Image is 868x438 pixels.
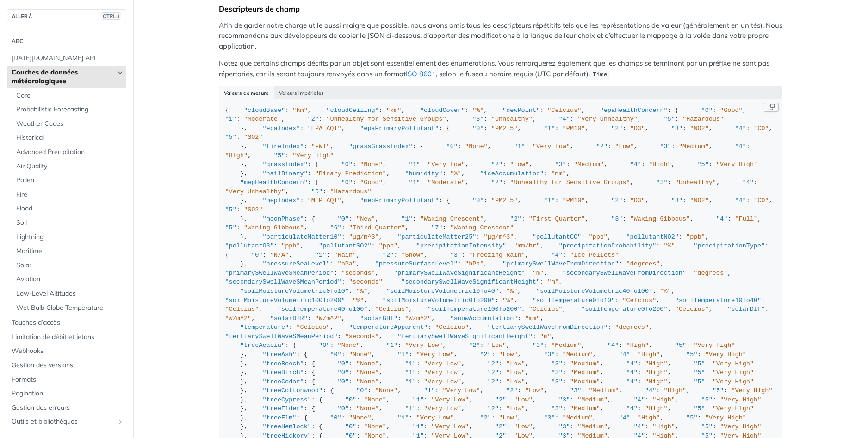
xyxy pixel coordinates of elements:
[563,197,585,204] span: "PM10"
[630,161,641,168] span: "4"
[713,360,754,367] span: "Very High"
[480,170,544,177] span: "iceAccumulation"
[675,179,716,186] span: "Unhealthy"
[491,179,502,186] span: "2"
[338,260,357,267] span: "hPa"
[529,306,563,313] span: "Celcius"
[611,216,622,222] span: "3"
[491,116,533,123] span: "Unhealthy"
[563,125,585,132] span: "PM10"
[345,333,379,340] span: "seconds"
[401,278,540,285] span: "secondarySwellWaveSignificantHeight"
[488,324,608,331] span: "tertiarySwellWaveFromDirection"
[349,324,428,331] span: "temperatureApparent"
[465,260,484,267] span: "hPa"
[551,170,566,177] span: "mm"
[386,342,397,349] span: "1"
[547,107,581,114] span: "Celcius"
[263,216,304,222] span: "moonPhase"
[424,360,461,367] span: "Very Low"
[244,134,263,141] span: "SO2"
[450,224,514,231] span: "Waning Crescent"
[615,324,649,331] span: "degrees"
[12,103,126,117] a: Probabilistic Forecasting
[12,389,124,398] span: Pagination
[472,116,484,123] span: "3"
[16,91,124,100] span: Core
[735,216,758,222] span: "Full"
[690,125,709,132] span: "NO2"
[330,351,341,358] span: "0"
[7,373,126,387] a: Formats
[499,351,518,358] span: "Low"
[488,360,499,367] span: "2"
[12,417,114,426] span: Outils et bibliothèques
[101,12,121,20] span: CTRL-/
[694,360,705,367] span: "5"
[16,233,124,242] span: Lightning
[349,278,383,285] span: "seconds"
[240,179,308,186] span: "mepHealthConcern"
[225,206,236,213] span: "5"
[12,361,124,370] span: Gestion des versions
[7,401,126,415] a: Gestion des erreurs
[675,306,709,313] span: "Celcius"
[225,242,274,249] span: "pollutantO3"
[12,89,126,103] a: Core
[315,315,341,322] span: "W/m^2"
[510,179,630,186] span: "Unhealthy for Sensitive Groups"
[12,68,114,86] span: Couches de données météorologiques
[428,161,465,168] span: "Very Low"
[270,315,308,322] span: "solarDIR"
[626,342,649,349] span: "High"
[263,125,300,132] span: "epaIndex"
[349,351,372,358] span: "None"
[12,301,126,315] a: Wet Bulb Globe Temperature
[311,188,322,195] span: "5"
[12,333,124,342] span: Limitation de débit et jetons
[435,324,469,331] span: "Celcius"
[514,242,540,249] span: "mm/hr"
[117,69,124,76] button: Masquer les sous-pages pour les couches de données météorologiques
[263,260,330,267] span: "pressureSeaLevel"
[705,351,746,358] span: "Very High"
[697,161,708,168] span: "5"
[326,116,446,123] span: "Unhealthy for Sensitive Groups"
[491,197,518,204] span: "PM2.5"
[502,297,514,304] span: "%"
[409,179,420,186] span: "1"
[12,145,126,159] a: Advanced Precipitation
[694,270,727,277] span: "degrees"
[263,234,341,241] span: "particulateMatter10"
[7,387,126,401] a: Pagination
[311,143,330,150] span: "FWI"
[480,351,491,358] span: "2"
[296,324,330,331] span: "Celcius"
[394,270,525,277] span: "primarySwellWaveSignificantHeight"
[401,252,424,259] span: "Snow"
[626,360,638,367] span: "4"
[675,342,686,349] span: "5"
[469,342,480,349] span: "2"
[292,107,307,114] span: "km"
[16,148,124,157] span: Advanced Precipitation
[16,261,124,270] span: Solar
[12,173,126,187] a: Pollen
[472,197,484,204] span: "0"
[308,116,319,123] span: "2"
[638,351,660,358] span: "High"
[16,119,124,129] span: Weather Codes
[420,107,465,114] span: "cloudCover"
[219,20,782,52] p: Afin de garder notre charge utile aussi maigre que possible, nous avons omis tous les descripteur...
[16,275,124,284] span: Aviation
[7,344,126,358] a: Webhooks
[219,4,782,13] div: Descripteurs de champ
[450,252,461,259] span: "3"
[533,143,570,150] span: "Very Low"
[315,252,326,259] span: "1"
[225,152,248,159] span: "High"
[465,143,488,150] span: "None"
[428,306,521,313] span: "soilTemperature100To200"
[570,252,619,259] span: "Ice Pellets"
[428,179,465,186] span: "Moderate"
